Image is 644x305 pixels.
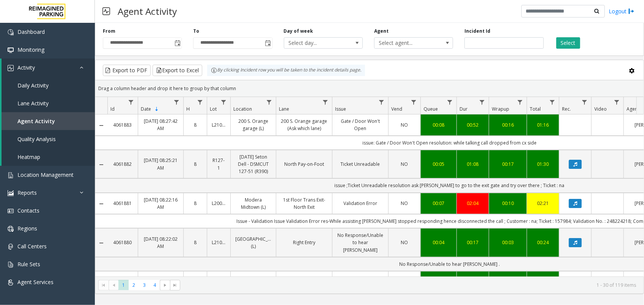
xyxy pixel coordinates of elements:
a: NO [393,160,416,168]
a: 01:08 [461,160,484,168]
img: logout [628,7,635,15]
span: Issue [335,106,346,112]
a: Video Filter Menu [612,97,622,107]
span: Go to the last page [172,282,178,288]
span: Dur [460,106,468,112]
a: 8 [188,200,202,207]
img: infoIcon.svg [211,67,217,73]
span: Monitoring [17,46,44,53]
a: Collapse Details [95,162,107,168]
span: Toggle popup [264,38,272,48]
span: Id [110,106,115,112]
a: 00:08 [425,121,452,129]
label: Agent [374,28,389,35]
a: Wrapup Filter Menu [515,97,525,107]
span: Go to the next page [160,280,170,291]
span: NO [401,239,408,246]
span: Activity [17,64,35,71]
div: 00:03 [494,239,522,246]
div: 00:24 [532,239,554,246]
a: [DATE] [GEOGRAPHIC_DATA] 127-54 (R390) [235,275,271,297]
span: Rec. [562,106,571,112]
span: Lot [210,106,217,112]
a: H Filter Menu [195,97,205,107]
a: North Pay-on-Foot [281,160,328,168]
a: Collapse Details [95,122,107,129]
a: NO [393,200,416,207]
div: Data table [95,97,644,276]
a: [GEOGRAPHIC_DATA] (L) [235,235,271,250]
span: Rule Sets [17,261,40,268]
div: By clicking Incident row you will be taken to the incident details page. [207,65,365,76]
a: NO [393,239,416,246]
a: 01:16 [532,121,554,129]
a: Validation Error [337,200,384,207]
span: Queue [424,106,438,112]
a: Right Entry [281,239,328,246]
a: Total Filter Menu [547,97,557,107]
img: 'icon' [8,172,14,178]
label: From [103,28,115,35]
a: Location Filter Menu [264,97,274,107]
a: 200 S. Orange garage (Ask which lane) [281,118,328,132]
span: Agent Services [17,278,54,286]
div: Drag a column header and drop it here to group by that column [95,82,644,95]
a: 4061881 [112,200,133,207]
span: Vend [391,106,402,112]
div: 00:07 [425,200,452,207]
a: 1st Floor Trans Exit- North Exit [281,196,328,211]
span: Lane Activity [17,100,49,107]
a: 02:04 [461,200,484,207]
button: Export to PDF [103,65,151,76]
span: Go to the next page [162,282,168,288]
div: 00:04 [425,239,452,246]
span: Page 4 [150,280,160,290]
span: Location [233,106,252,112]
a: [DATE] 08:22:16 AM [143,196,179,211]
span: Page 3 [139,280,150,290]
span: Agent Activity [17,118,55,125]
a: 8 [188,160,202,168]
button: Select [556,37,580,49]
a: 02:21 [532,200,554,207]
a: Modera Midtown (L) [235,196,271,211]
a: Id Filter Menu [126,97,136,107]
span: Daily Activity [17,82,49,89]
span: Total [530,106,541,112]
img: 'icon' [8,280,14,286]
img: 'icon' [8,47,14,53]
span: Go to the last page [170,280,180,291]
span: Dashboard [17,28,45,35]
a: 4061880 [112,239,133,246]
a: L21086910 [212,239,226,246]
img: 'icon' [8,65,14,71]
a: 200 S. Orange garage (L) [235,118,271,132]
img: 'icon' [8,190,14,196]
a: 00:17 [494,160,522,168]
a: 01:30 [532,160,554,168]
a: Quality Analysis [2,130,95,148]
a: No Response/Unable to hear [PERSON_NAME] [337,232,384,254]
label: Day of week [284,28,313,35]
a: Lane Filter Menu [320,97,331,107]
a: 8 [188,121,202,129]
a: [DATE] 08:22:02 AM [143,235,179,250]
a: 00:05 [425,160,452,168]
div: 00:52 [461,121,484,129]
a: [DATE] 08:27:42 AM [143,118,179,132]
a: Daily Activity [2,76,95,94]
span: Regions [17,225,37,232]
a: Vend Filter Menu [409,97,419,107]
span: Agent [627,106,639,112]
img: 'icon' [8,208,14,214]
span: Sortable [154,106,160,112]
a: 00:16 [494,121,522,129]
span: NO [401,200,408,207]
